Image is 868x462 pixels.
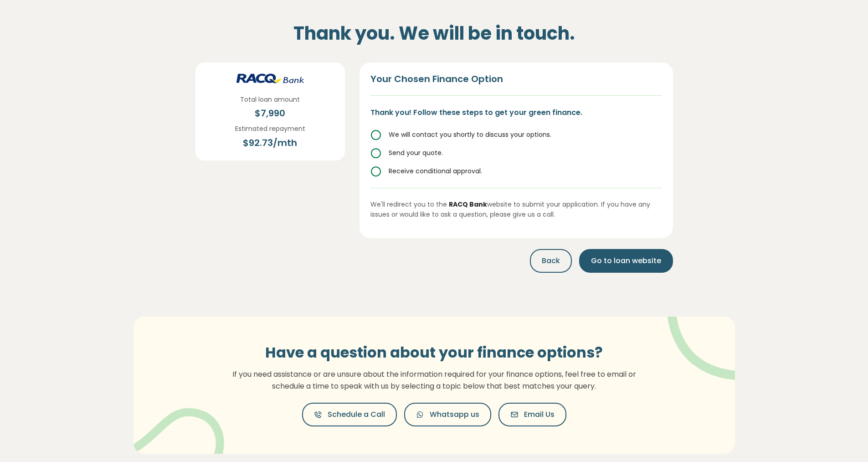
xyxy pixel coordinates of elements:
button: Go to loan website [579,249,673,273]
span: Receive conditional approval. [389,166,482,176]
button: Email Us [498,403,566,426]
span: Schedule a Call [328,409,385,420]
p: If you need assistance or are unsure about the information required for your finance options, fee... [227,369,642,392]
div: $ 92.73 /mth [235,136,305,150]
h3: Have a question about your finance options? [227,344,642,361]
img: vector [643,291,762,380]
span: Go to loan website [591,255,661,266]
strong: RACQ Bank [449,200,487,209]
p: We'll redirect you to the website to submit your application. If you have any issues or would lik... [370,188,662,220]
img: RACQ Green Personal Loan [236,73,304,83]
button: Back [530,249,572,273]
span: Email Us [524,409,555,420]
p: Estimated repayment [235,124,305,134]
p: Total loan amount [240,94,300,104]
span: Whatsapp us [430,409,479,420]
p: Thank you! Follow these steps to get your green finance. [370,107,662,119]
span: Back [542,255,560,266]
span: Send your quote. [389,148,443,157]
span: We will contact you shortly to discuss your options. [389,130,551,139]
iframe: Chat Widget [822,418,868,462]
button: Whatsapp us [404,403,491,426]
h2: Your Chosen Finance Option [370,73,662,96]
button: Schedule a Call [302,403,397,426]
h2: Thank you. We will be in touch. [195,11,673,55]
div: $ 7,990 [240,106,300,120]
